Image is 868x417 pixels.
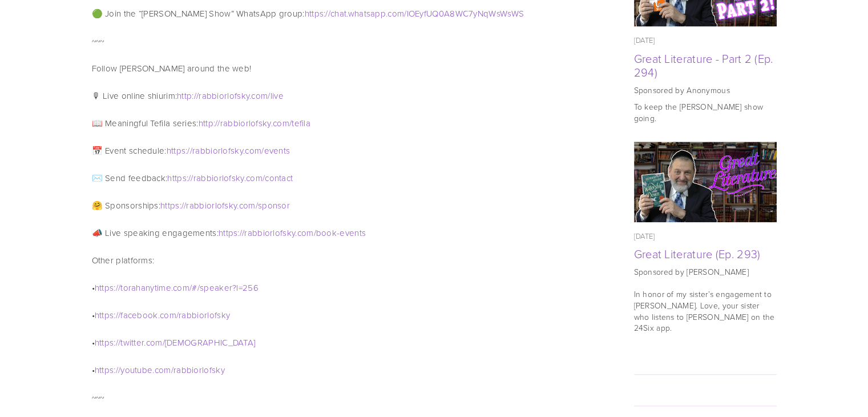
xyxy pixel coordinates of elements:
a: Great Literature - Part 2 (Ep. 294) [634,50,773,80]
span: . [158,309,160,321]
span: facebook [120,309,158,321]
span: / [313,227,316,239]
p: ✉️ Send feedback: [92,171,605,185]
span: twitter [120,336,144,348]
a: https://rabbiorlofsky.com/contact [167,172,293,184]
a: https://youtube.com/rabbiorlofsky [95,364,225,376]
span: / [263,172,265,184]
p: • [92,281,605,295]
span: tefila [292,117,310,129]
span: https [305,7,324,19]
span: / [163,336,165,348]
span: https [95,282,114,294]
span: book [316,227,337,239]
span: com [239,199,256,211]
img: Great Literature (Ep. 293) [633,142,777,222]
a: https://twitter.com/[DEMOGRAPHIC_DATA] [95,336,255,348]
span: http [177,90,192,102]
time: [DATE] [634,35,655,45]
p: Follow [PERSON_NAME] around the web! [92,62,605,75]
span: . [346,7,348,19]
a: https://facebook.com/rabbiorlofsky [95,309,230,321]
span: :// [114,336,120,348]
span: com [246,172,263,184]
span: IOEyfUQ0A8WC7yNqWsWsWS [406,7,524,19]
span: com [245,145,261,157]
span: :// [213,117,220,129]
a: https://rabbiorlofsky.com/events [167,145,290,157]
p: 🎙 Live online shiurim: [92,89,605,103]
span: . [244,172,246,184]
a: Great Literature (Ep. 293) [634,142,777,222]
span: com [173,282,189,294]
span: . [295,227,297,239]
span: . [271,117,273,129]
span: com [297,227,314,239]
span: contact [265,172,293,184]
span: :// [187,172,193,184]
span: ? [232,282,236,294]
span: = [239,282,243,294]
span: sponsor [258,199,290,211]
p: Other platforms: [92,254,605,267]
span: / [268,90,270,102]
span: /#/ [189,282,200,294]
a: https://rabbiorlofsky.com/sponsor [160,199,290,211]
span: / [176,309,179,321]
span: live [271,90,284,102]
span: . [171,282,173,294]
span: l [236,282,238,294]
span: . [386,7,387,19]
span: https [95,309,114,321]
a: https://rabbiorlofsky.com/book-events [219,227,366,239]
span: chat [330,7,346,19]
span: :// [185,145,192,157]
span: . [249,90,251,102]
p: • [92,308,605,322]
span: com [387,7,404,19]
span: com [155,364,171,376]
p: • [92,363,605,377]
span: / [261,145,264,157]
p: 🟢 Join the “[PERSON_NAME] Show” WhatsApp group: [92,7,605,21]
span: . [243,145,245,157]
a: Great Literature (Ep. 293) [634,246,761,262]
span: :// [324,7,330,19]
span: com [146,336,163,348]
p: 📖 Meaningful Tefila series: [92,117,605,130]
p: 📣 Live speaking engagements: [92,226,605,240]
span: speaker [200,282,232,294]
span: whatsapp [348,7,386,19]
time: [DATE] [634,231,655,241]
p: • [92,336,605,350]
span: https [160,199,180,211]
span: torahanytime [120,282,171,294]
span: rabbiorlofsky [179,309,230,321]
span: - [337,227,340,239]
span: / [256,199,258,211]
span: / [289,117,292,129]
span: / [171,364,173,376]
p: Sponsored by [PERSON_NAME] In honor of my sister’s engagement to [PERSON_NAME]. Love, your sister... [634,266,777,334]
span: http [199,117,213,129]
span: rabbiorlofsky [173,364,225,376]
p: To keep the [PERSON_NAME] show going. [634,101,777,123]
span: :// [114,309,120,321]
p: 📅 Event schedule: [92,144,605,158]
a: http://rabbiorlofsky.com/tefila [199,117,310,129]
span: 256 [243,282,259,294]
p: Sponsored by Anonymous [634,85,777,96]
span: :// [180,199,187,211]
span: rabbiorlofsky [244,227,295,239]
span: . [237,199,239,211]
span: com [251,90,268,102]
span: :// [114,364,120,376]
span: rabbiorlofsky [199,90,249,102]
span: . [144,336,146,348]
span: events [264,145,290,157]
span: rabbiorlofsky [220,117,271,129]
span: :// [192,90,199,102]
a: https://chat.whatsapp.com/IOEyfUQ0A8WC7yNqWsWsWS [305,7,524,19]
span: . [152,364,154,376]
span: events [340,227,366,239]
